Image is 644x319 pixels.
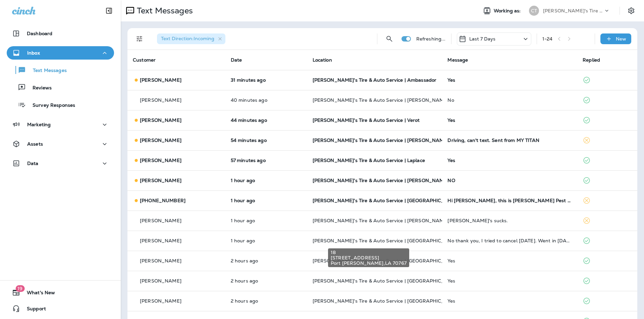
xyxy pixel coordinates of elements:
[7,286,114,299] button: 19What's New
[313,157,425,163] span: [PERSON_NAME]'s Tire & Auto Service | Laplace
[100,4,118,17] button: Collapse Sidebar
[161,35,214,42] span: Text Direction : Incoming
[140,158,181,163] p: [PERSON_NAME]
[231,298,302,304] p: Aug 18, 2025 09:11 AM
[447,198,572,203] div: Hi Carey, this is LaJaunie's Pest Control. Caleb recently served you, can you take 5 secs & rate ...
[447,77,572,83] div: Yes
[447,278,572,284] div: Yes
[447,158,572,163] div: Yes
[140,238,181,243] p: [PERSON_NAME]
[231,57,242,63] span: Date
[231,218,302,223] p: Aug 18, 2025 10:14 AM
[313,117,420,123] span: [PERSON_NAME]'s Tire & Auto Service | Verot
[313,258,460,264] span: [PERSON_NAME]'s Tire & Auto Service | [GEOGRAPHIC_DATA]
[7,27,114,40] button: Dashboard
[7,137,114,151] button: Assets
[494,8,522,14] span: Working as:
[231,238,302,243] p: Aug 18, 2025 09:53 AM
[27,31,52,36] p: Dashboard
[140,218,181,223] p: [PERSON_NAME]
[447,298,572,304] div: Yes
[383,32,396,46] button: Search Messages
[542,36,553,42] div: 1 - 24
[140,97,181,103] p: [PERSON_NAME]
[231,138,302,143] p: Aug 18, 2025 10:40 AM
[231,278,302,284] p: Aug 18, 2025 09:20 AM
[26,85,52,91] p: Reviews
[231,77,302,83] p: Aug 18, 2025 11:03 AM
[7,157,114,170] button: Data
[529,6,539,16] div: CT
[20,290,55,298] span: What's New
[616,36,626,42] p: New
[231,198,302,203] p: Aug 18, 2025 10:32 AM
[231,258,302,263] p: Aug 18, 2025 09:31 AM
[140,117,181,123] p: [PERSON_NAME]
[231,178,302,183] p: Aug 18, 2025 10:34 AM
[313,238,501,244] span: [PERSON_NAME]'s Tire & Auto Service | [GEOGRAPHIC_DATA][PERSON_NAME]
[20,306,46,314] span: Support
[313,197,460,204] span: [PERSON_NAME]'s Tire & Auto Service | [GEOGRAPHIC_DATA]
[27,141,43,147] p: Assets
[7,63,114,77] button: Text Messages
[27,50,40,56] p: Inbox
[7,302,114,315] button: Support
[27,122,51,127] p: Marketing
[231,97,302,103] p: Aug 18, 2025 10:54 AM
[27,161,39,166] p: Data
[416,36,446,42] p: Refreshing...
[447,138,572,143] div: Driving, can't text. Sent from MY TITAN
[140,138,181,143] p: [PERSON_NAME]
[140,278,181,284] p: [PERSON_NAME]
[447,258,572,263] div: Yes
[447,178,572,183] div: NO
[313,278,460,284] span: [PERSON_NAME]'s Tire & Auto Service | [GEOGRAPHIC_DATA]
[313,298,460,304] span: [PERSON_NAME]'s Tire & Auto Service | [GEOGRAPHIC_DATA]
[447,57,468,63] span: Message
[140,298,181,304] p: [PERSON_NAME]
[140,258,181,263] p: [PERSON_NAME]
[447,117,572,123] div: Yes
[7,80,114,94] button: Reviews
[231,117,302,123] p: Aug 18, 2025 10:50 AM
[7,118,114,131] button: Marketing
[140,77,181,83] p: [PERSON_NAME]
[140,178,181,183] p: [PERSON_NAME]
[157,33,225,44] div: Text Direction:Incoming
[313,97,449,103] span: [PERSON_NAME]'s Tire & Auto Service | [PERSON_NAME]
[447,97,572,103] div: No
[7,46,114,60] button: Inbox
[313,77,437,83] span: [PERSON_NAME]'s Tire & Auto Service | Ambassador
[447,238,572,243] div: No thank you, I tried to cancel Friday. Went in Friday afternoon and all fixed up!
[133,57,156,63] span: Customer
[134,6,193,16] p: Text Messages
[313,177,449,183] span: [PERSON_NAME]'s Tire & Auto Service | [PERSON_NAME]
[331,250,407,255] span: 18
[625,5,637,17] button: Settings
[331,260,407,266] span: Port [PERSON_NAME] , LA 70767
[133,32,146,46] button: Filters
[313,57,332,63] span: Location
[583,57,600,63] span: Replied
[313,218,501,224] span: [PERSON_NAME]'s Tire & Auto Service | [PERSON_NAME][GEOGRAPHIC_DATA]
[7,98,114,112] button: Survey Responses
[140,198,185,203] p: [PHONE_NUMBER]
[331,255,407,260] span: [STREET_ADDRESS]
[543,8,603,13] p: [PERSON_NAME]'s Tire & Auto
[447,218,572,223] div: Chabill's sucks.
[26,68,67,74] p: Text Messages
[15,285,24,292] span: 19
[313,137,449,143] span: [PERSON_NAME]'s Tire & Auto Service | [PERSON_NAME]
[469,36,496,42] p: Last 7 Days
[231,158,302,163] p: Aug 18, 2025 10:37 AM
[26,102,75,109] p: Survey Responses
